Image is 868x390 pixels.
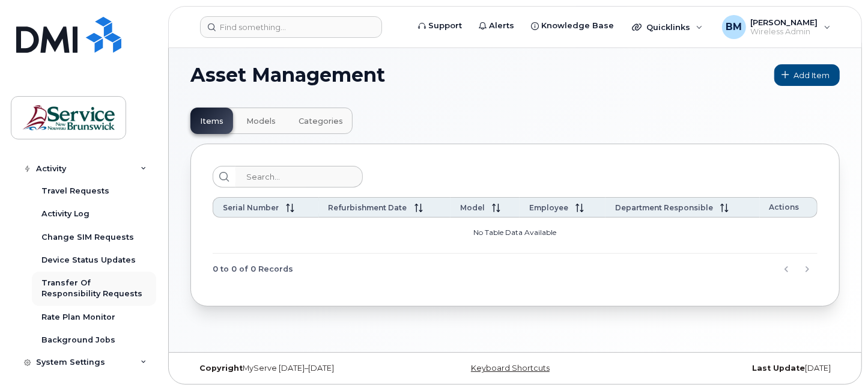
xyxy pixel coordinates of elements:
span: 0 to 0 of 0 Records [213,260,293,278]
strong: Last Update [752,364,805,373]
span: Serial Number [223,203,279,212]
td: No Table Data Available [213,218,818,254]
strong: Copyright [199,364,243,373]
div: [DATE] [624,364,840,373]
span: Department Responsible [615,203,713,212]
span: Categories [299,117,343,126]
span: Actions [769,203,800,212]
span: Add Item [794,70,830,81]
a: Keyboard Shortcuts [471,364,550,373]
span: Refurbishment Date [329,203,407,212]
input: Search... [235,166,363,187]
span: Models [246,117,276,126]
div: MyServe [DATE]–[DATE] [190,364,407,373]
span: Model [460,203,485,212]
a: Add Item [774,64,840,86]
span: Employee [529,203,568,212]
span: Asset Management [190,66,385,84]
